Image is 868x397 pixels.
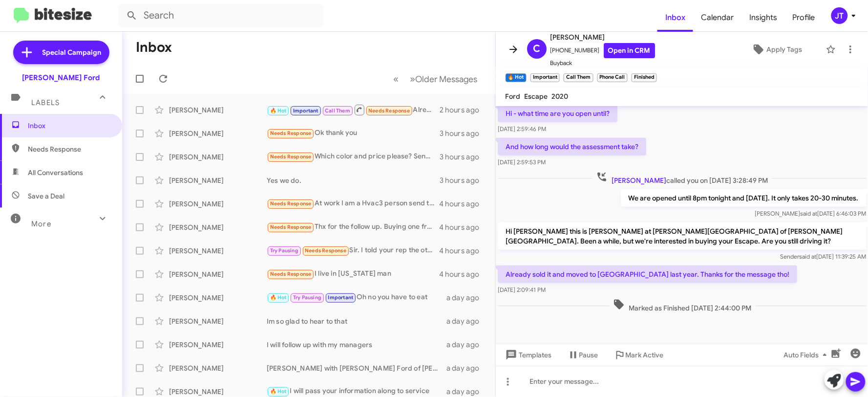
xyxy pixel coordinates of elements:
[439,222,487,232] div: 4 hours ago
[609,299,755,313] span: Marked as Finished [DATE] 2:44:00 PM
[169,269,267,279] div: [PERSON_NAME]
[270,130,312,136] span: Needs Response
[368,108,410,114] span: Needs Response
[506,92,521,101] span: Ford
[169,387,267,397] div: [PERSON_NAME]
[552,92,569,101] span: 2020
[169,246,267,256] div: [PERSON_NAME]
[446,387,487,397] div: a day ago
[766,41,802,58] span: Apply Tags
[784,346,831,364] span: Auto Fields
[439,199,487,209] div: 4 hours ago
[270,108,287,114] span: 🔥 Hot
[755,210,866,217] span: [PERSON_NAME] [DATE] 6:46:03 PM
[446,340,487,350] div: a day ago
[267,128,440,139] div: Ok thank you
[550,58,655,68] span: Buyback
[693,3,741,32] a: Calendar
[28,191,64,201] span: Save a Deal
[388,69,405,89] button: Previous
[404,69,484,89] button: Next
[270,154,312,160] span: Needs Response
[267,363,446,373] div: [PERSON_NAME] with [PERSON_NAME] Ford of [PERSON_NAME][GEOGRAPHIC_DATA]
[780,253,866,260] span: Sender [DATE] 11:39:25 AM
[550,31,655,43] span: [PERSON_NAME]
[169,340,267,350] div: [PERSON_NAME]
[440,105,487,115] div: 2 hours ago
[267,268,439,280] div: I live in [US_STATE] man
[446,293,487,303] div: a day ago
[498,125,546,132] span: [DATE] 2:59:46 PM
[506,73,527,82] small: 🔥 Hot
[267,245,439,256] div: Sir. I told your rep the other day I'm out of town on official travel. Return [DATE] evening. I w...
[293,294,321,301] span: Try Pausing
[22,73,100,83] div: [PERSON_NAME] Ford
[498,158,546,166] span: [DATE] 2:59:53 PM
[270,247,298,254] span: Try Pausing
[416,74,478,85] span: Older Messages
[28,168,83,177] span: All Conversations
[267,221,439,233] div: Thx for the follow up. Buying one from [PERSON_NAME] with a salesman named [PERSON_NAME].
[657,3,693,32] a: Inbox
[31,220,51,228] span: More
[776,346,839,364] button: Auto Fields
[267,292,446,303] div: Oh no you have to eat
[626,346,664,364] span: Mark Active
[31,98,60,107] span: Labels
[169,363,267,373] div: [PERSON_NAME]
[550,43,655,58] span: [PHONE_NUMBER]
[388,69,484,89] nav: Page navigation example
[530,73,560,82] small: Important
[800,210,817,217] span: said at
[498,265,797,283] p: Already sold it and moved to [GEOGRAPHIC_DATA] last year. Thanks for the message tho!
[440,129,487,138] div: 3 hours ago
[612,176,666,185] span: [PERSON_NAME]
[169,222,267,232] div: [PERSON_NAME]
[785,3,823,32] span: Profile
[620,189,866,207] p: We are opened until 8pm tonight and [DATE]. It only takes 20-30 minutes.
[439,246,487,256] div: 4 hours ago
[560,346,606,364] button: Pause
[270,200,312,207] span: Needs Response
[823,7,857,24] button: JT
[169,293,267,303] div: [PERSON_NAME]
[267,104,440,116] div: Already sold it and moved to [GEOGRAPHIC_DATA] last year. Thanks for the message tho!
[270,271,312,277] span: Needs Response
[564,73,593,82] small: Call Them
[267,198,439,209] div: At work I am a Hvac3 person send them to me am I will take a look and they must be fords no other...
[28,144,111,154] span: Needs Response
[410,73,416,85] span: »
[440,152,487,162] div: 3 hours ago
[440,176,487,185] div: 3 hours ago
[28,121,111,131] span: Inbox
[498,105,617,122] p: Hi - what time are you open until?
[632,73,657,82] small: Finished
[13,41,109,64] a: Special Campaign
[270,224,312,230] span: Needs Response
[169,176,267,185] div: [PERSON_NAME]
[42,47,102,57] span: Special Campaign
[293,108,318,114] span: Important
[267,176,440,185] div: Yes we do.
[169,152,267,162] div: [PERSON_NAME]
[446,363,487,373] div: a day ago
[498,222,867,250] p: Hi [PERSON_NAME] this is [PERSON_NAME] at [PERSON_NAME][GEOGRAPHIC_DATA] of [PERSON_NAME][GEOGRAP...
[504,346,552,364] span: Templates
[328,294,354,301] span: Important
[741,3,785,32] a: Insights
[525,92,548,101] span: Escape
[305,247,346,254] span: Needs Response
[446,316,487,326] div: a day ago
[270,388,287,395] span: 🔥 Hot
[267,151,440,162] div: Which color and price please? Send pictures
[579,346,598,364] span: Pause
[136,40,172,55] h1: Inbox
[267,340,446,350] div: I will follow up with my managers
[169,316,267,326] div: [PERSON_NAME]
[169,199,267,209] div: [PERSON_NAME]
[118,4,323,27] input: Search
[831,7,848,24] div: JT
